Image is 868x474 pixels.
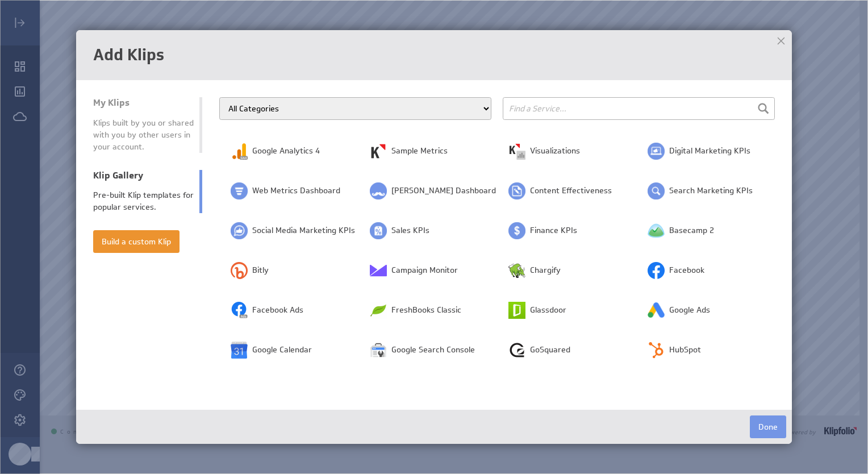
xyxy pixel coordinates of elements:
[669,185,753,197] span: Search Marketing KPIs
[252,185,340,197] span: Web Metrics Dashboard
[252,265,269,276] span: Bitly
[391,145,448,157] span: Sample Metrics
[252,145,320,157] span: Google Analytics 4
[93,170,194,181] div: Klip Gallery
[530,344,570,356] span: GoSquared
[370,262,387,279] img: image6347507244920034643.png
[370,143,387,160] img: image1443927121734523965.png
[750,415,786,438] button: Done
[231,302,248,319] img: image2754833655435752804.png
[391,344,475,356] span: Google Search Console
[231,342,248,359] img: image4693762298343897077.png
[93,189,194,213] div: Pre-built Klip templates for popular services.
[252,344,312,356] span: Google Calendar
[231,182,248,199] img: image7785814661071211034.png
[648,222,665,239] img: image259683944446962572.png
[252,225,355,236] span: Social Media Marketing KPIs
[391,225,429,236] span: Sales KPIs
[530,185,612,197] span: Content Effectiveness
[648,182,665,199] img: image52590220093943300.png
[669,145,750,157] span: Digital Marketing KPIs
[391,185,496,197] span: [PERSON_NAME] Dashboard
[370,222,387,239] img: image1810292984256751319.png
[648,262,665,279] img: image729517258887019810.png
[530,265,561,276] span: Chargify
[93,230,180,253] button: Build a custom Klip
[391,265,458,276] span: Campaign Monitor
[231,262,248,279] img: image8320012023144177748.png
[530,225,577,236] span: Finance KPIs
[93,117,194,153] div: Klips built by you or shared with you by other users in your account.
[648,143,665,160] img: image4712442411381150036.png
[508,302,525,319] img: image4203343126471956075.png
[252,305,303,316] span: Facebook Ads
[370,182,387,199] img: image2048842146512654208.png
[669,305,710,316] span: Google Ads
[508,222,525,239] img: image286808521443149053.png
[530,305,566,316] span: Glassdoor
[93,47,775,63] h1: Add Klips
[648,342,665,359] img: image4788249492605619304.png
[669,344,701,356] span: HubSpot
[530,145,580,157] span: Visualizations
[669,265,704,276] span: Facebook
[508,342,525,359] img: image2563615312826291593.png
[370,302,387,319] img: image3522292994667009732.png
[648,302,665,319] img: image8417636050194330799.png
[508,143,525,160] img: image5288152894157907875.png
[231,222,248,239] img: image8669511407265061774.png
[231,143,248,160] img: image6502031566950861830.png
[669,225,714,236] span: Basecamp 2
[508,182,525,199] img: image5117197766309347828.png
[508,262,525,279] img: image2261544860167327136.png
[391,305,461,316] span: FreshBooks Classic
[93,97,194,109] div: My Klips
[503,97,775,120] input: Find a Service...
[370,342,387,359] img: image2282773393747061076.png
